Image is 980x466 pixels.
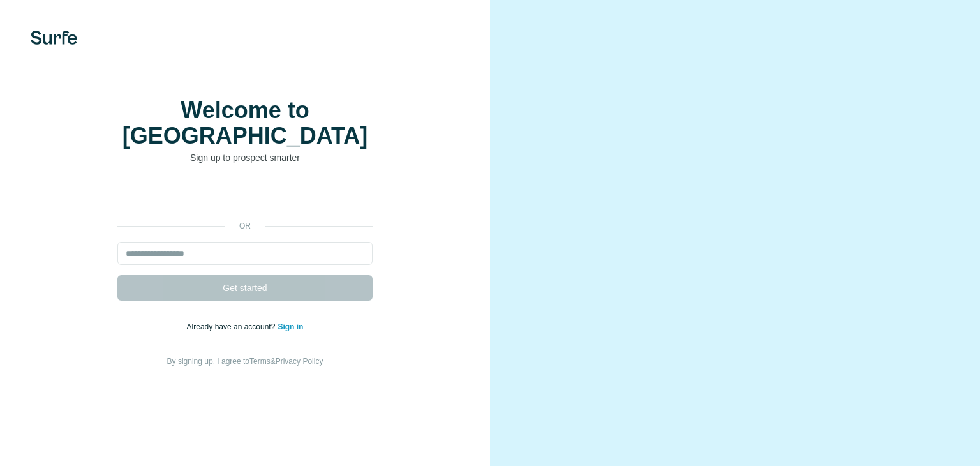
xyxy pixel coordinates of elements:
[276,357,323,366] a: Privacy Policy
[187,322,278,331] span: Already have an account?
[225,220,265,232] p: or
[31,31,77,45] img: Surfe's logo
[167,357,323,366] span: By signing up, I agree to &
[117,98,373,149] h1: Welcome to [GEOGRAPHIC_DATA]
[278,322,303,331] a: Sign in
[249,357,271,366] a: Terms
[117,151,373,164] p: Sign up to prospect smarter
